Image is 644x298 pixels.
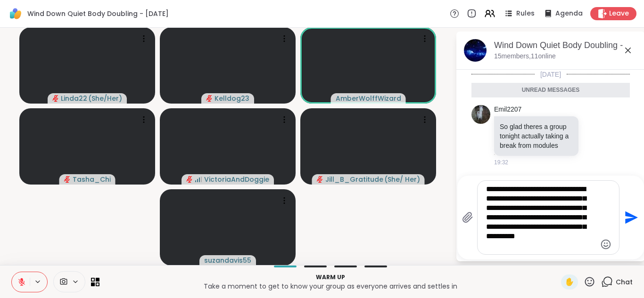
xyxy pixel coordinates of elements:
span: suzandavis55 [204,256,251,265]
div: Unread messages [471,83,630,98]
span: Rules [516,9,535,18]
p: So glad theres a group tonight actually taking a break from modules [500,122,573,150]
span: Wind Down Quiet Body Doubling - [DATE] [27,9,169,18]
span: Leave [609,9,629,18]
span: Tasha_Chi [73,175,111,184]
img: ShareWell Logomark [8,6,24,22]
span: AmberWolffWizard [336,94,401,103]
div: Wind Down Quiet Body Doubling - [DATE] [494,40,637,51]
span: audio-muted [206,95,213,102]
span: audio-muted [317,176,323,183]
p: 15 members, 11 online [494,52,556,61]
span: Linda22 [61,94,87,103]
p: Warm up [105,273,555,282]
span: ✋ [565,276,574,288]
img: https://sharewell-space-live.sfo3.digitaloceanspaces.com/user-generated/533e235e-f4e9-42f3-ab5a-1... [471,105,490,124]
span: audio-muted [52,95,59,102]
button: Emoji picker [600,239,611,250]
span: Jill_B_Gratitude [325,175,383,184]
img: Wind Down Quiet Body Doubling - Sunday, Oct 05 [464,39,487,62]
span: audio-muted [64,176,71,183]
span: 19:32 [494,158,508,167]
span: Chat [616,277,633,287]
span: VictoriaAndDoggie [204,175,269,184]
span: Kelldog23 [215,94,249,103]
span: [DATE] [535,70,567,79]
span: audio-muted [186,176,193,183]
textarea: Type your message [486,185,596,250]
span: ( She/Her ) [88,94,122,103]
span: ( She/ Her ) [384,175,420,184]
p: Take a moment to get to know your group as everyone arrives and settles in [105,282,555,291]
a: Emil2207 [494,105,521,114]
button: Send [619,207,641,228]
span: Agenda [555,9,583,18]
